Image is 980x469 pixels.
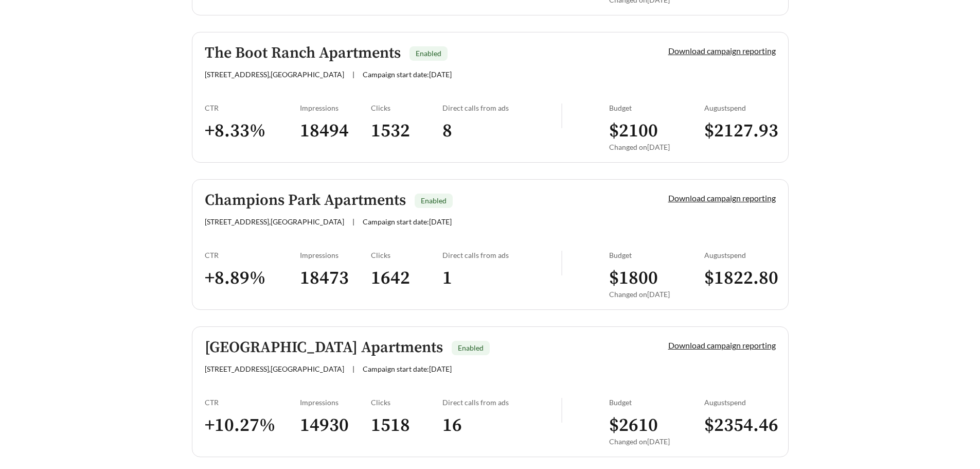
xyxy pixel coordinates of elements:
[561,398,562,423] img: line
[300,414,371,437] h3: 14930
[442,251,561,259] div: Direct calls from ads
[300,267,371,290] h3: 18473
[363,364,452,373] span: Campaign start date: [DATE]
[442,267,561,290] h3: 1
[205,251,300,259] div: CTR
[205,217,344,226] span: [STREET_ADDRESS] , [GEOGRAPHIC_DATA]
[704,251,776,259] div: August spend
[442,119,561,143] h3: 8
[704,267,776,290] h3: $ 1822.80
[205,339,443,356] h5: [GEOGRAPHIC_DATA] Apartments
[371,103,442,112] div: Clicks
[609,143,704,151] div: Changed on [DATE]
[704,414,776,437] h3: $ 2354.46
[205,398,300,407] div: CTR
[609,267,704,290] h3: $ 1800
[300,119,371,143] h3: 18494
[363,70,452,79] span: Campaign start date: [DATE]
[363,217,452,226] span: Campaign start date: [DATE]
[205,192,406,209] h5: Champions Park Apartments
[192,32,789,163] a: The Boot Ranch ApartmentsEnabled[STREET_ADDRESS],[GEOGRAPHIC_DATA]|Campaign start date:[DATE]Down...
[371,119,442,143] h3: 1532
[668,46,776,56] a: Download campaign reporting
[192,326,789,457] a: [GEOGRAPHIC_DATA] ApartmentsEnabled[STREET_ADDRESS],[GEOGRAPHIC_DATA]|Campaign start date:[DATE]D...
[371,267,442,290] h3: 1642
[704,398,776,407] div: August spend
[704,119,776,143] h3: $ 2127.93
[421,196,447,205] span: Enabled
[205,45,401,62] h5: The Boot Ranch Apartments
[442,103,561,112] div: Direct calls from ads
[704,103,776,112] div: August spend
[192,179,789,310] a: Champions Park ApartmentsEnabled[STREET_ADDRESS],[GEOGRAPHIC_DATA]|Campaign start date:[DATE]Down...
[371,414,442,437] h3: 1518
[668,193,776,203] a: Download campaign reporting
[300,398,371,407] div: Impressions
[609,437,704,446] div: Changed on [DATE]
[442,414,561,437] h3: 16
[205,119,300,143] h3: + 8.33 %
[609,119,704,143] h3: $ 2100
[352,364,354,373] span: |
[561,251,562,275] img: line
[300,103,371,112] div: Impressions
[352,70,354,79] span: |
[609,103,704,112] div: Budget
[609,290,704,299] div: Changed on [DATE]
[205,267,300,290] h3: + 8.89 %
[668,340,776,350] a: Download campaign reporting
[300,251,371,259] div: Impressions
[416,49,441,58] span: Enabled
[458,343,484,352] span: Enabled
[205,103,300,112] div: CTR
[371,251,442,259] div: Clicks
[371,398,442,407] div: Clicks
[352,217,354,226] span: |
[205,414,300,437] h3: + 10.27 %
[561,103,562,128] img: line
[609,414,704,437] h3: $ 2610
[205,364,344,373] span: [STREET_ADDRESS] , [GEOGRAPHIC_DATA]
[609,398,704,407] div: Budget
[442,398,561,407] div: Direct calls from ads
[205,70,344,79] span: [STREET_ADDRESS] , [GEOGRAPHIC_DATA]
[609,251,704,259] div: Budget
